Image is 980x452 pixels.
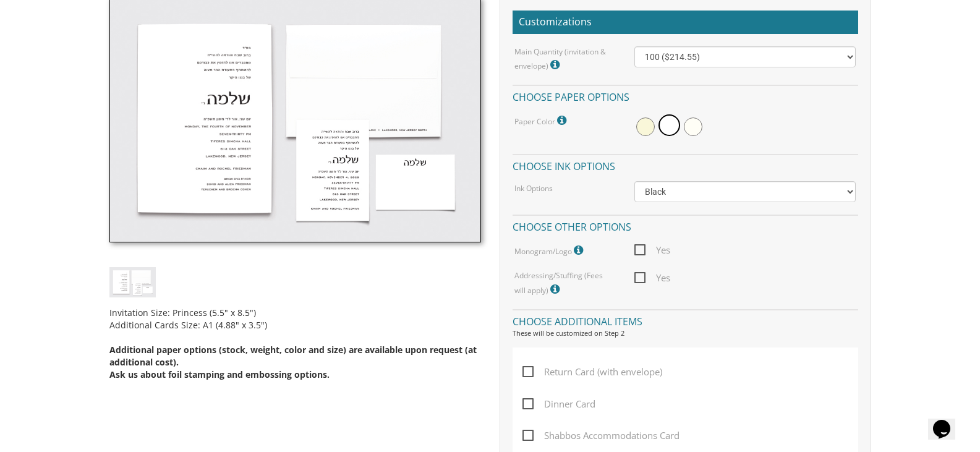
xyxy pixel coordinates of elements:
span: Yes [634,242,670,258]
label: Ink Options [514,183,553,194]
h4: Choose other options [513,215,858,236]
h4: Choose ink options [513,154,858,176]
span: Ask us about foil stamping and embossing options. [109,369,330,380]
span: Return Card (with envelope) [522,364,662,380]
label: Addressing/Stuffing (Fees will apply) [514,270,616,297]
label: Main Quantity (invitation & envelope) [514,46,616,73]
label: Monogram/Logo [514,242,586,258]
span: Additional paper options (stock, weight, color and size) are available upon request (at additiona... [109,344,477,368]
div: Invitation Size: Princess (5.5" x 8.5") Additional Cards Size: A1 (4.88" x 3.5") [109,297,481,381]
h4: Choose paper options [513,85,858,106]
div: These will be customized on Step 2 [513,328,858,338]
h4: Choose additional items [513,309,858,331]
label: Paper Color [514,113,569,129]
iframe: chat widget [928,403,968,440]
span: Dinner Card [522,396,595,412]
img: bminv-thumb-16.jpg [109,267,156,297]
span: Yes [634,270,670,286]
h2: Customizations [513,11,858,34]
span: Shabbos Accommodations Card [522,428,680,443]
